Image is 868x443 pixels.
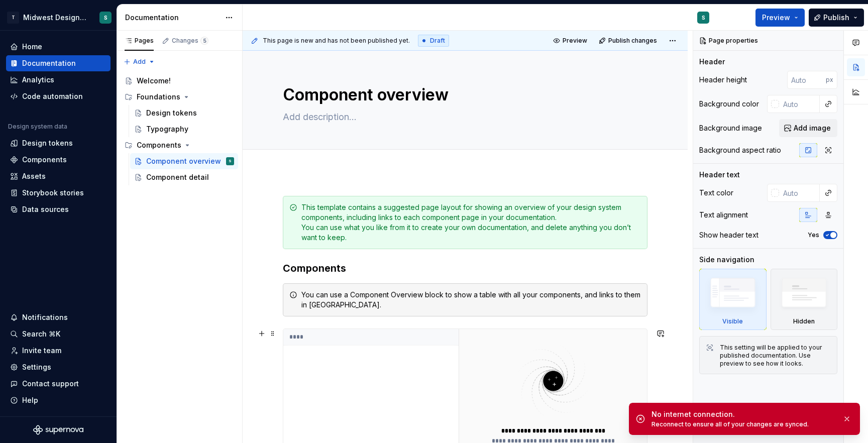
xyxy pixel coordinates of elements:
div: Foundations [137,92,180,102]
div: Component overview [146,156,221,166]
div: Help [22,395,38,405]
div: Hidden [793,317,815,325]
button: Publish [809,9,864,27]
div: T [7,12,19,24]
div: Header height [699,75,747,85]
p: px [826,76,833,84]
div: Welcome! [137,76,171,86]
span: Preview [563,37,587,45]
div: Components [22,155,67,165]
a: Assets [6,168,111,184]
div: This template contains a suggested page layout for showing an overview of your design system comp... [301,202,641,243]
button: Preview [755,9,805,27]
button: Preview [550,34,592,48]
button: Contact support [6,376,111,392]
div: Design system data [8,123,67,131]
div: Reconnect to ensure all of your changes are synced. [652,420,834,428]
div: You can use a Component Overview block to show a table with all your components, and links to the... [301,290,641,310]
button: Publish changes [596,34,662,48]
button: Add image [779,119,837,137]
div: Data sources [22,204,69,214]
button: Search ⌘K [6,326,111,342]
div: Documentation [125,13,220,23]
a: Component overviewS [130,153,238,169]
div: Invite team [22,346,61,356]
div: Pages [125,37,154,45]
div: Home [22,42,42,52]
div: Background aspect ratio [699,145,781,155]
a: Design tokens [130,105,238,121]
textarea: Component overview [281,83,645,107]
a: Components [6,152,111,168]
span: Add image [794,123,831,133]
div: Background color [699,99,759,109]
div: Settings [22,362,51,372]
div: Side navigation [699,255,754,265]
div: This setting will be applied to your published documentation. Use preview to see how it looks. [720,344,831,368]
a: Invite team [6,343,111,359]
div: S [702,14,705,22]
div: Typography [146,124,188,134]
div: Component detail [146,172,209,182]
div: Assets [22,171,46,181]
div: Changes [172,37,208,45]
a: Storybook stories [6,185,111,201]
button: Add [121,55,158,69]
div: Documentation [22,58,76,68]
span: Publish changes [608,37,657,45]
div: Design tokens [146,108,197,118]
button: Help [6,392,111,408]
span: This page is new and has not been published yet. [263,37,410,45]
span: Publish [823,13,849,23]
label: Yes [808,231,819,239]
input: Auto [787,71,826,89]
div: Visible [722,317,743,325]
div: Notifications [22,312,68,322]
div: Show header text [699,230,758,240]
div: Text color [699,188,733,198]
svg: Supernova Logo [33,425,83,435]
a: Data sources [6,201,111,217]
span: Add [133,58,146,66]
input: Auto [779,184,820,202]
span: Preview [762,13,790,23]
span: 5 [200,37,208,45]
div: Design tokens [22,138,73,148]
div: Search ⌘K [22,329,60,339]
a: Design tokens [6,135,111,151]
div: Header text [699,170,740,180]
a: Home [6,39,111,55]
div: Text alignment [699,210,748,220]
input: Auto [779,95,820,113]
div: Code automation [22,91,83,101]
div: Foundations [121,89,238,105]
div: Storybook stories [22,188,84,198]
div: Visible [699,269,767,330]
div: Components [121,137,238,153]
a: Documentation [6,55,111,71]
a: Analytics [6,72,111,88]
a: Code automation [6,88,111,104]
a: Component detail [130,169,238,185]
div: Contact support [22,379,79,389]
button: Notifications [6,309,111,325]
a: Welcome! [121,73,238,89]
div: S [104,14,107,22]
div: Header [699,57,725,67]
div: Background image [699,123,762,133]
span: Draft [430,37,445,45]
div: Analytics [22,75,54,85]
div: Page tree [121,73,238,185]
h3: Components [283,261,647,275]
div: S [229,156,232,166]
div: Midwest Design System [23,13,87,23]
a: Typography [130,121,238,137]
div: Components [137,140,181,150]
button: TMidwest Design SystemS [2,7,115,28]
div: Hidden [771,269,838,330]
div: No internet connection. [652,409,834,419]
a: Settings [6,359,111,375]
